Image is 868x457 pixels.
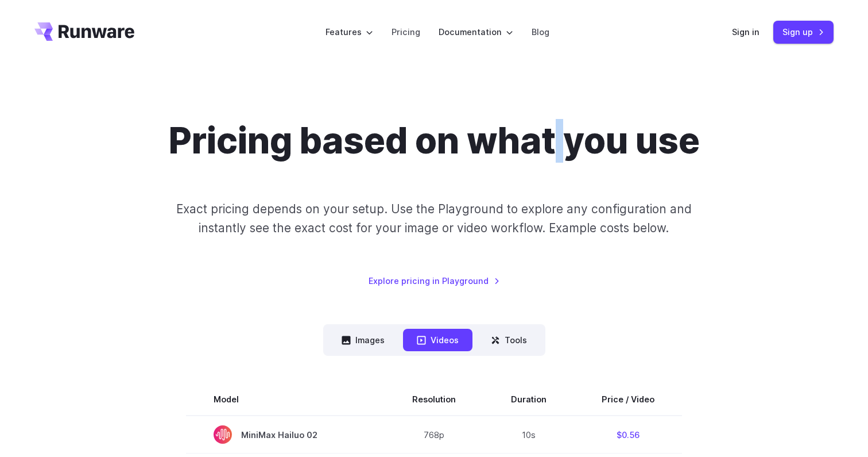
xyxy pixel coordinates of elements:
button: Images [328,329,398,351]
a: Sign in [732,25,759,39]
th: Resolution [385,383,483,416]
h1: Pricing based on what you use [169,120,700,163]
a: Go to / [34,22,134,41]
p: Exact pricing depends on your setup. Use the Playground to explore any configuration and instantl... [154,199,714,238]
button: Tools [477,329,541,351]
label: Features [325,25,373,39]
a: Blog [532,25,549,39]
td: 10s [483,416,574,454]
button: Videos [403,329,472,351]
th: Duration [483,383,574,416]
span: MiniMax Hailuo 02 [214,425,357,444]
a: Sign up [773,21,834,43]
label: Documentation [439,25,513,39]
th: Model [186,383,385,416]
td: 768p [385,416,483,454]
td: $0.56 [574,416,682,454]
a: Pricing [392,25,420,39]
a: Explore pricing in Playground [369,274,500,287]
th: Price / Video [574,383,682,416]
